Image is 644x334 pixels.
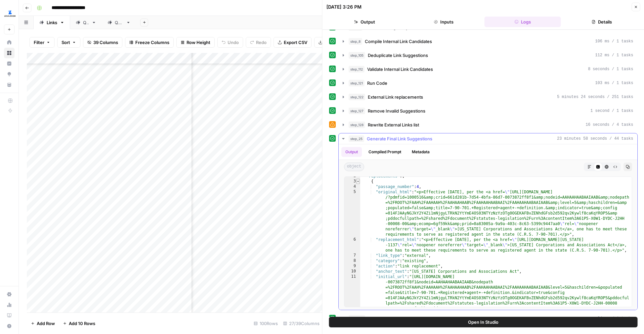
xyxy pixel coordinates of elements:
button: Add Row [27,318,59,329]
a: Links [34,16,70,29]
span: 8 seconds / 1 tasks [588,66,633,72]
span: Freeze Columns [135,39,169,46]
button: Output [326,17,403,27]
div: QA [83,19,89,26]
button: 112 ms / 1 tasks [339,50,637,61]
span: 39 Columns [93,39,118,46]
a: Home [4,37,15,48]
button: 16 seconds / 4 tasks [339,119,637,130]
button: Workspace: LegalZoom [4,5,15,22]
button: Output [341,147,362,157]
button: Metadata [408,147,434,157]
span: Deduplicate Link Suggestions [368,52,428,59]
span: Undo [228,39,239,46]
button: 23 minutes 58 seconds / 44 tasks [339,133,637,144]
button: Redo [246,37,271,48]
button: 5 minutes 24 seconds / 251 tasks [339,92,637,102]
div: 9 [344,263,360,269]
a: Your Data [4,79,15,90]
div: 7 [344,253,360,258]
span: 1 second / 1 tasks [590,108,633,114]
div: 8 [344,258,360,263]
button: Undo [217,37,243,48]
span: step_128 [349,121,365,128]
span: Remove Invalid Suggestions [368,108,425,114]
span: Run Code [368,315,388,322]
span: 16 seconds / 4 tasks [585,122,633,128]
span: Redo [256,39,267,46]
div: 100 Rows [251,318,280,329]
a: QA2 [102,16,136,29]
div: 3 [344,179,360,184]
span: Generate Final Link Suggestions [367,135,432,142]
button: 1 second / 1 tasks [339,106,637,116]
span: Toggle code folding, rows 3 through 14 [356,179,360,184]
button: Logs [485,17,561,27]
button: 8 seconds / 1 tasks [339,64,637,74]
a: Usage [4,300,15,310]
div: 5 [344,189,360,237]
button: 94 ms / 1 tasks [339,313,637,324]
a: Learning Hub [4,310,15,321]
button: Compiled Prompt [365,147,405,157]
span: Rewrite External Links list [368,121,419,128]
div: 10 [344,269,360,274]
span: Compile Internal Link Candidates [365,38,432,45]
div: 4 [344,184,360,189]
span: object [344,163,364,171]
span: Sort [62,39,70,46]
span: step_122 [349,94,365,100]
button: Sort [57,37,80,48]
span: step_105 [349,52,365,59]
a: Browse [4,48,15,58]
span: Add Row [37,320,55,327]
span: step_121 [349,80,365,86]
span: Validate Internal Link Candidates [367,66,433,72]
div: 11 [344,274,360,311]
span: 106 ms / 1 tasks [595,38,633,44]
span: Export CSV [284,39,307,46]
button: 106 ms / 1 tasks [339,36,637,47]
a: QA [70,16,102,29]
a: Opportunities [4,69,15,79]
button: Freeze Columns [125,37,174,48]
span: step_112 [349,66,365,72]
div: 6 [344,237,360,253]
button: 103 ms / 1 tasks [339,78,637,88]
a: Insights [4,58,15,69]
span: 94 ms / 1 tasks [597,315,633,321]
span: 112 ms / 1 tasks [595,52,633,58]
div: Links [47,19,57,26]
button: Row Height [176,37,215,48]
button: Open In Studio [329,317,638,327]
span: Open In Studio [468,319,498,325]
span: 103 ms / 1 tasks [595,80,633,86]
div: QA2 [115,19,123,26]
span: Filter [34,39,44,46]
span: 5 minutes 24 seconds / 251 tasks [557,94,633,100]
button: Add 10 Rows [59,318,99,329]
span: step_138 [349,315,365,322]
span: step_25 [349,135,364,142]
span: Add 10 Rows [69,320,95,327]
button: Details [564,17,640,27]
button: Help + Support [4,321,15,331]
div: [DATE] 3:26 PM [326,4,362,10]
span: step_127 [349,108,365,114]
div: 23 minutes 58 seconds / 44 tasks [339,144,637,310]
span: External Link replacements [368,94,423,100]
div: 27/39 Columns [280,318,322,329]
button: 39 Columns [83,37,122,48]
span: step_8 [349,38,362,45]
span: Run Code [367,80,387,86]
button: Inputs [406,17,482,27]
span: 23 minutes 58 seconds / 44 tasks [557,136,633,142]
button: Filter [29,37,55,48]
a: Settings [4,289,15,300]
span: Row Height [187,39,210,46]
img: LegalZoom Logo [4,8,16,20]
button: Export CSV [274,37,312,48]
